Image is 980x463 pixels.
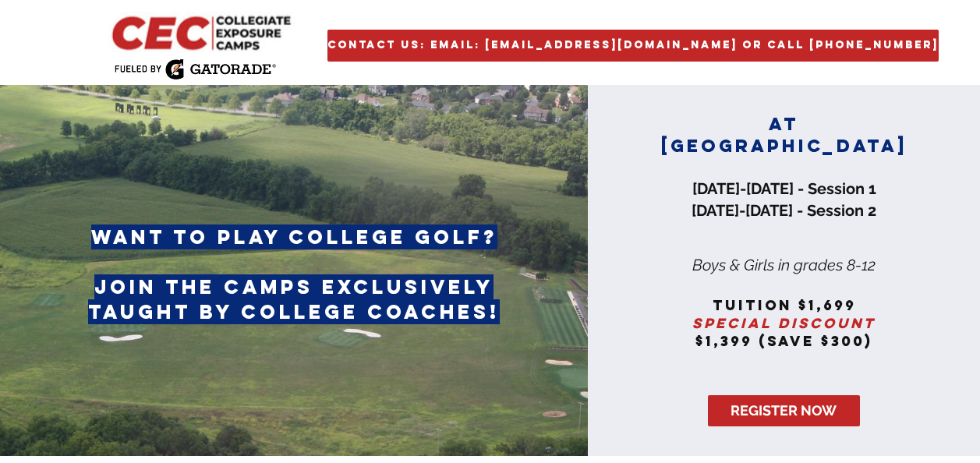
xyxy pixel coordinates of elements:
[708,395,860,426] a: REGISTER NOW
[327,30,939,62] a: Contact Us: Email: golf@collegiatecamps.com or Call 954 482 4979
[661,113,907,157] span: AT [GEOGRAPHIC_DATA]
[91,224,497,249] span: want to play college golf?
[327,39,939,52] span: Contact Us: Email: [EMAIL_ADDRESS][DOMAIN_NAME] or Call [PHONE_NUMBER]
[731,401,837,420] span: REGISTER NOW
[692,314,876,332] span: special discount
[713,296,856,314] span: tuition $1,699
[114,58,276,80] img: Fueled by Gatorade.png
[88,274,500,324] span: join the camps exclusively taught by college coaches!
[695,332,872,350] span: $1,399 (save $300)
[692,256,876,274] span: Boys & Girls in grades 8-12
[108,12,298,52] img: CEC Logo Primary_edited.jpg
[692,179,876,220] span: [DATE]-[DATE] - Session 1 [DATE]-[DATE] - Session 2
